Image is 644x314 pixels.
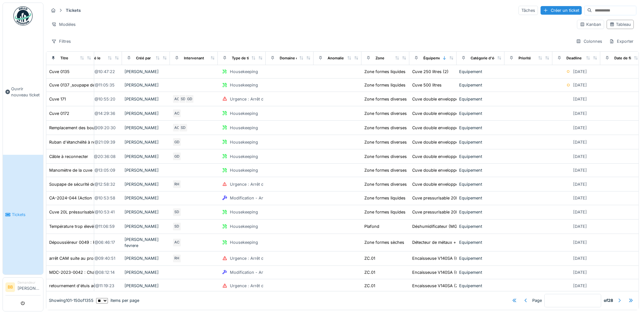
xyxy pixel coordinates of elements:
div: [DATE] @ 10:47:22 [81,69,115,75]
div: Equipement [459,82,502,88]
div: Urgence : Arrêt de production [230,283,289,289]
div: Cuve pressurisable 20L [412,209,458,215]
div: [DATE] [573,82,587,88]
div: SD [179,94,188,103]
div: [DATE] [573,181,587,187]
div: AC [172,238,181,247]
div: Câble à reconnecter [49,153,88,160]
div: Exporter [606,37,636,46]
div: Cuve 20L préssurisable n°0198 [49,209,110,215]
div: Housekeeping [230,110,258,116]
div: [DATE] [573,255,587,261]
div: [PERSON_NAME] [125,283,167,289]
div: Equipement [459,96,502,102]
div: Filtres [49,37,74,46]
div: SD [172,208,181,217]
div: [DATE] [573,69,587,75]
div: Cuve double enveloppe 300L [412,153,469,160]
div: Créer un ticket [541,6,582,15]
div: CA-2024-044 (Action [49,195,92,201]
div: GD [185,94,194,103]
div: Cuve double enveloppe 225L [412,96,469,102]
div: Encaisseuse V140SA (ZANASI) [412,283,472,289]
div: Modification - Amélioration [230,269,283,275]
li: BB [5,282,15,292]
div: Housekeeping [230,125,258,131]
div: Housekeeping [230,223,258,229]
div: Equipement [459,181,502,187]
div: Créé par [136,56,151,61]
div: Urgence : Arrêt de production [230,96,289,102]
div: [DATE] @ 14:29:36 [81,110,115,116]
div: [DATE] @ 06:46:17 [81,239,115,245]
div: Déshumidificateur (MG2) [412,223,461,229]
div: [DATE] [573,125,587,131]
div: [DATE] @ 11:06:59 [81,223,115,229]
div: [PERSON_NAME] [125,209,167,215]
a: Ouvrir nouveau ticket [3,29,43,155]
div: GD [172,152,181,161]
div: Zone formes diverses [364,139,407,145]
div: [DATE] [573,223,587,229]
div: Modification - Amélioration [230,195,283,201]
div: Zone [375,56,384,61]
div: Zone formes diverses [364,167,407,173]
div: Cuve double enveloppe 250L [412,125,469,131]
div: Anomalie [328,56,344,61]
div: Encaisseuse V140SA (CAM) [412,269,467,275]
div: Cuve 171 [49,96,66,102]
div: [DATE] [573,153,587,160]
div: Equipement [459,125,502,131]
div: [PERSON_NAME] [125,153,167,160]
div: Cuve 0172 [49,110,69,116]
div: SD [179,123,188,132]
div: Demandeur [18,280,41,285]
div: MDC-2023-0042 : Changement de taille des étuis [MEDICAL_DATA] (733EU) [49,269,199,275]
div: [DATE] @ 21:09:39 [81,139,115,145]
div: [DATE] @ 11:19:23 [82,283,114,289]
div: [DATE] [573,195,587,201]
div: Housekeeping [230,167,258,173]
div: Équipement [423,56,444,61]
div: Urgence : Arrêt de production [230,255,289,261]
div: Equipement [459,209,502,215]
div: arrêt CAM suite au problème de casse carton de groupage [49,255,163,261]
div: Page [532,298,542,304]
div: Cuve 0137 ,soupape de sécurité [49,82,111,88]
div: [PERSON_NAME] [125,195,167,201]
div: Cuve 250 litres (2) [412,69,449,75]
div: RH [172,180,181,189]
span: Ouvrir nouveau ticket [11,86,41,98]
div: [DATE] @ 11:05:35 [81,82,115,88]
div: Créé le [88,56,101,61]
div: Cuve 500 litres [412,82,442,88]
div: [DATE] @ 20:36:08 [80,153,116,160]
div: Deadline [566,56,582,61]
div: [PERSON_NAME] [125,110,167,116]
div: [PERSON_NAME] [125,125,167,131]
strong: of 28 [604,298,613,304]
div: ZC.01 [364,269,375,275]
div: [DATE] @ 10:53:41 [81,209,115,215]
div: Equipement [459,153,502,160]
div: Equipement [459,110,502,116]
div: Equipement [459,69,502,75]
div: Priorité [519,56,531,61]
div: Température trop élevée [49,223,96,229]
div: Domaine d'expertise [280,56,316,61]
div: [PERSON_NAME] [125,269,167,275]
div: Zone formes liquides [364,82,405,88]
div: Intervenant [184,56,204,61]
div: SD [172,222,181,231]
div: Remplacement des boulons (172) [49,125,114,131]
div: ZC.01 [364,255,375,261]
div: RH [172,254,181,263]
div: [PERSON_NAME] [125,255,167,261]
div: [DATE] @ 08:12:14 [81,269,115,275]
div: [DATE] @ 10:55:20 [81,96,115,102]
div: Détecteur de métaux + dép [412,239,465,245]
div: Urgence : Arrêt de production [230,181,289,187]
li: [PERSON_NAME] [18,280,41,294]
div: Soupape de sécurité de la cuve 180 [49,181,118,187]
div: Zone formes diverses [364,110,407,116]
